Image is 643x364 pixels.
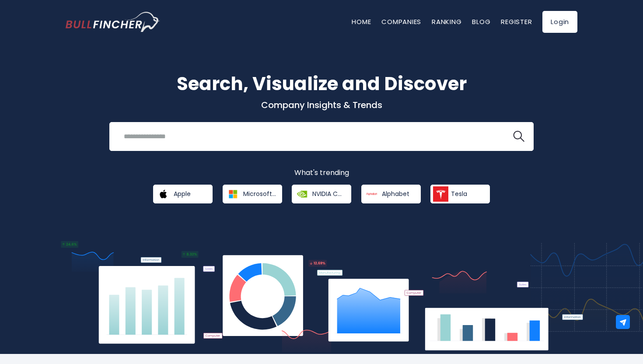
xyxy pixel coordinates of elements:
a: Go to homepage [66,12,160,32]
a: Home [352,17,371,26]
span: Alphabet [382,190,409,198]
p: What's trending [66,168,577,178]
span: Microsoft Corporation [243,190,276,198]
span: Tesla [451,190,467,198]
a: Ranking [432,17,461,26]
a: Register [501,17,532,26]
a: Login [542,11,577,33]
span: Apple [174,190,191,198]
img: Bullfincher logo [66,12,160,32]
span: NVIDIA Corporation [312,190,345,198]
a: NVIDIA Corporation [292,185,351,203]
a: Tesla [430,185,490,203]
p: Company Insights & Trends [66,99,577,111]
a: Apple [153,185,213,203]
a: Companies [381,17,421,26]
h1: Search, Visualize and Discover [66,70,577,98]
img: search icon [513,131,524,142]
a: Microsoft Corporation [223,185,282,203]
a: Alphabet [361,185,421,203]
a: Blog [472,17,490,26]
